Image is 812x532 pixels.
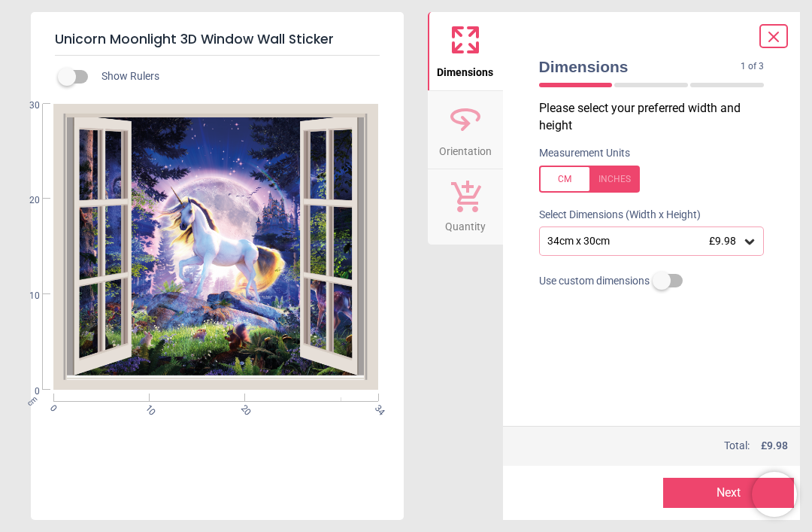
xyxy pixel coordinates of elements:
[539,146,630,161] label: Measurement Units
[752,472,797,517] iframe: Brevo live chat
[539,56,741,78] span: Dimensions
[428,91,503,169] button: Orientation
[761,439,788,454] span: £
[439,137,492,160] span: Orientation
[445,212,486,235] span: Quantity
[709,235,736,247] span: £9.98
[11,194,40,207] span: 20
[142,403,152,412] span: 10
[67,68,404,86] div: Show Rulers
[25,394,38,407] span: cm
[546,235,743,248] div: 34cm x 30cm
[741,60,764,73] span: 1 of 3
[538,439,789,454] div: Total:
[11,290,40,302] span: 10
[428,12,503,90] button: Dimensions
[539,100,777,134] p: Please select your preferred width and height
[11,99,40,112] span: 30
[437,58,493,81] span: Dimensions
[428,169,503,245] button: Quantity
[372,403,382,412] span: 34
[47,403,56,412] span: 0
[238,403,247,412] span: 20
[663,478,794,508] button: Next
[539,274,650,289] span: Use custom dimensions
[55,24,380,56] h5: Unicorn Moonlight 3D Window Wall Sticker
[11,385,40,398] span: 0
[527,208,701,223] label: Select Dimensions (Width x Height)
[767,439,788,451] span: 9.98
